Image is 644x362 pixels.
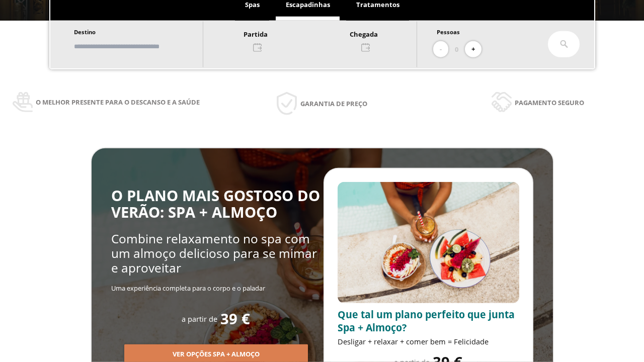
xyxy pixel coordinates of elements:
[300,98,367,109] span: Garantia de preço
[36,97,200,108] span: O melhor presente para o descanso e a saúde
[173,349,260,359] span: Ver opções Spa + Almoço
[182,314,217,324] span: a partir de
[124,349,308,358] a: Ver opções Spa + Almoço
[74,28,96,36] span: Destino
[220,311,250,327] span: 39 €
[111,186,320,222] span: O PLANO MAIS GOSTOSO DO VERÃO: SPA + ALMOÇO
[338,336,489,346] span: Desligar + relaxar + comer bem = Felicidade
[433,41,448,58] button: -
[465,41,481,58] button: +
[455,44,458,55] span: 0
[338,182,519,303] img: promo-sprunch.ElVl7oUD.webp
[437,28,460,36] span: Pessoas
[111,230,317,277] span: Combine relaxamento no spa com um almoço delicioso para se mimar e aproveitar
[111,284,265,293] span: Uma experiência completa para o corpo e o paladar
[338,308,515,334] span: Que tal um plano perfeito que junta Spa + Almoço?
[515,97,584,108] span: Pagamento seguro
